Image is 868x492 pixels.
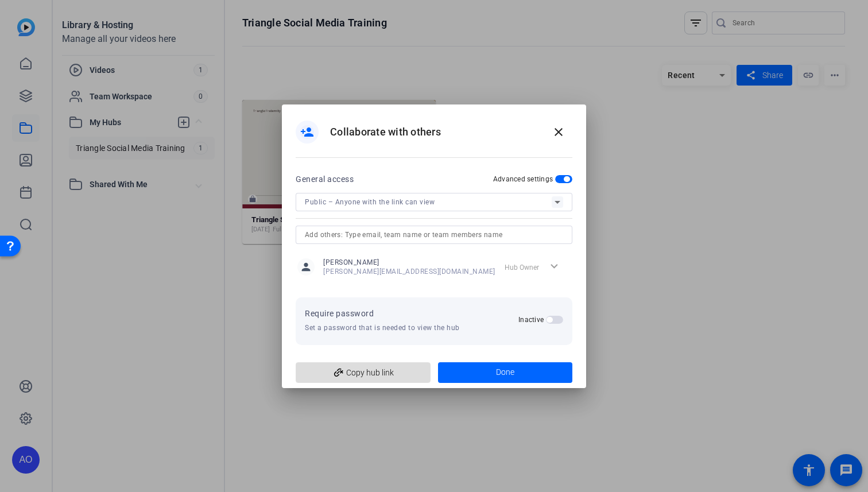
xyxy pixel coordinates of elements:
p: Set a password that is needed to view the hub [305,323,460,332]
span: Public – Anyone with the link can view [305,198,435,206]
h2: Advanced settings [493,175,553,184]
input: Add others: Type email, team name or team members name [305,228,563,242]
h2: Require password [305,307,460,320]
h1: Collaborate with others [330,125,441,139]
span: [PERSON_NAME] [323,258,495,267]
span: [PERSON_NAME][EMAIL_ADDRESS][DOMAIN_NAME] [323,267,495,276]
span: Done [496,366,514,378]
mat-icon: person_add [300,125,314,139]
h2: General access [296,172,354,186]
h2: Inactive [518,315,544,324]
mat-icon: add_link [330,363,349,383]
mat-icon: person [297,258,315,276]
button: Done [438,362,573,383]
mat-icon: close [552,125,565,139]
span: Copy hub link [305,362,421,383]
button: Copy hub link [296,362,431,383]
